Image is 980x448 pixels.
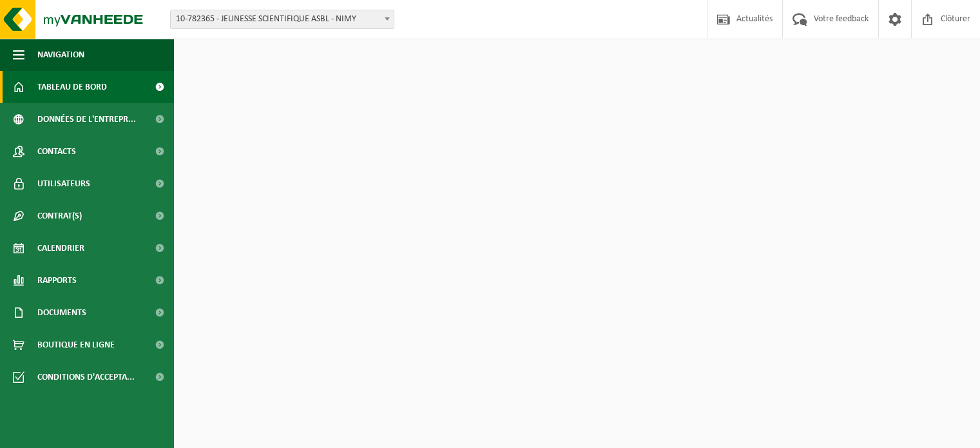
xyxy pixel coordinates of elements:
span: Contrat(s) [37,200,82,232]
span: Tableau de bord [37,71,107,103]
span: Documents [37,297,86,329]
span: Données de l'entrepr... [37,103,136,135]
span: Navigation [37,39,84,71]
span: 10-782365 - JEUNESSE SCIENTIFIQUE ASBL - NIMY [171,10,394,28]
span: 10-782365 - JEUNESSE SCIENTIFIQUE ASBL - NIMY [170,10,394,29]
span: Utilisateurs [37,168,90,200]
span: Boutique en ligne [37,329,115,361]
span: Conditions d'accepta... [37,361,135,393]
span: Contacts [37,135,76,168]
span: Rapports [37,264,77,297]
span: Calendrier [37,232,84,264]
